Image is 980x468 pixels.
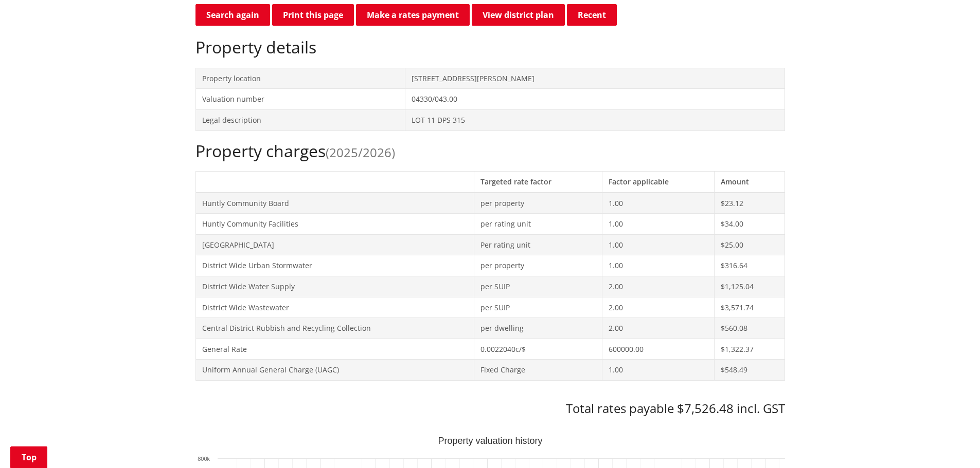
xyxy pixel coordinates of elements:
td: $34.00 [715,214,785,235]
td: per rating unit [474,214,602,235]
td: 2.00 [602,276,715,297]
td: Central District Rubbish and Recycling Collection [195,318,474,339]
td: $3,571.74 [715,297,785,318]
button: Recent [567,4,617,26]
td: LOT 11 DPS 315 [405,109,785,130]
td: District Wide Wastewater [195,297,474,318]
td: 600000.00 [602,339,715,360]
td: 1.00 [602,234,715,255]
td: Property location [195,68,405,89]
button: Print this page [272,4,354,26]
td: $1,125.04 [715,276,785,297]
text: Property valuation history [438,436,542,446]
td: 2.00 [602,297,715,318]
td: 1.00 [602,214,715,235]
span: (2025/2026) [326,144,395,161]
a: View district plan [472,4,565,26]
iframe: Messenger Launcher [933,425,970,462]
td: General Rate [195,339,474,360]
h2: Property charges [195,141,785,161]
a: Search again [195,4,270,26]
td: per SUIP [474,276,602,297]
td: District Wide Water Supply [195,276,474,297]
td: $548.49 [715,360,785,381]
td: per SUIP [474,297,602,318]
td: $316.64 [715,255,785,276]
td: $1,322.37 [715,339,785,360]
h2: Property details [195,38,785,57]
th: Targeted rate factor [474,171,602,192]
text: 800k [198,456,210,462]
td: 1.00 [602,255,715,276]
td: 0.0022040c/$ [474,339,602,360]
td: $23.12 [715,193,785,214]
td: Legal description [195,109,405,130]
td: per property [474,193,602,214]
td: 2.00 [602,318,715,339]
td: 1.00 [602,193,715,214]
a: Make a rates payment [356,4,470,26]
td: $25.00 [715,234,785,255]
td: Valuation number [195,89,405,110]
a: Top [10,446,47,468]
td: per dwelling [474,318,602,339]
td: Uniform Annual General Charge (UAGC) [195,360,474,381]
td: Huntly Community Board [195,193,474,214]
td: Huntly Community Facilities [195,214,474,235]
td: [GEOGRAPHIC_DATA] [195,234,474,255]
td: per property [474,255,602,276]
td: 04330/043.00 [405,89,785,110]
h3: Total rates payable $7,526.48 incl. GST [195,401,785,416]
td: Per rating unit [474,234,602,255]
th: Amount [715,171,785,192]
td: [STREET_ADDRESS][PERSON_NAME] [405,68,785,89]
td: District Wide Urban Stormwater [195,255,474,276]
th: Factor applicable [602,171,715,192]
td: Fixed Charge [474,360,602,381]
td: 1.00 [602,360,715,381]
td: $560.08 [715,318,785,339]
